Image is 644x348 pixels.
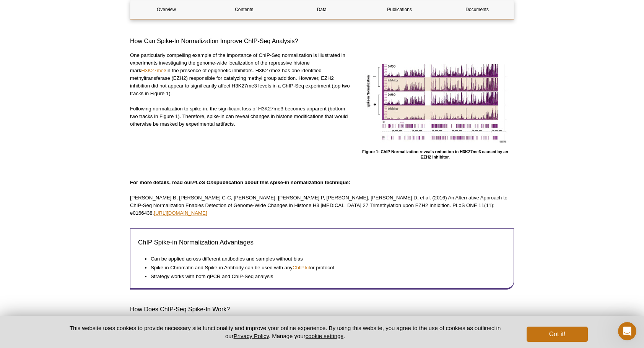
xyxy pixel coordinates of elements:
[234,333,269,339] a: Privacy Policy
[130,305,514,314] h3: How Does ChIP-Seq Spike-In Work?
[208,0,280,19] a: Contents
[151,272,498,280] li: Strategy works with both qPCR and ChIP-Seq analysis
[293,264,310,272] a: ChIP kit
[130,0,202,19] a: Overview
[151,253,498,263] li: Can be applied across different antibodies and samples without bias
[441,0,513,19] a: Documents
[356,149,514,160] h4: Figure 1: ChIP Normalization reveals reduction in H3K27me3 caused by an EZH2 inhibitor.
[306,333,343,339] button: cookie settings
[286,0,358,19] a: Data
[130,180,350,185] strong: For more details, read our publication about this spike-in normalization technique:
[141,68,166,73] a: H3K27me3
[130,105,351,128] p: Following normalization to spike-in, the significant loss of H3K27me3 becomes apparent (bottom tw...
[56,324,514,340] p: This website uses cookies to provide necessary site functionality and improve your online experie...
[359,52,512,147] img: ChIP Normalization reveals changes in H3K27me3 levels following treatment with EZH2 inhibitor.
[527,327,588,342] button: Got it!
[364,0,436,19] a: Publications
[154,210,207,216] a: [URL][DOMAIN_NAME]
[192,180,216,185] em: PLoS One
[138,238,506,247] h2: ChIP Spike-in Normalization Advantages
[151,263,498,272] li: Spike-in Chromatin and Spike-in Antibody can be used with any or protocol
[130,52,351,97] p: One particularly compelling example of the importance of ChIP-Seq normalization is illustrated in...
[130,194,514,217] p: [PERSON_NAME] B, [PERSON_NAME] C-C, [PERSON_NAME], [PERSON_NAME] P, [PERSON_NAME], [PERSON_NAME] ...
[618,322,636,340] iframe: Intercom live chat
[130,37,514,46] h3: How Can Spike-In Normalization Improve ChIP-Seq Analysis?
